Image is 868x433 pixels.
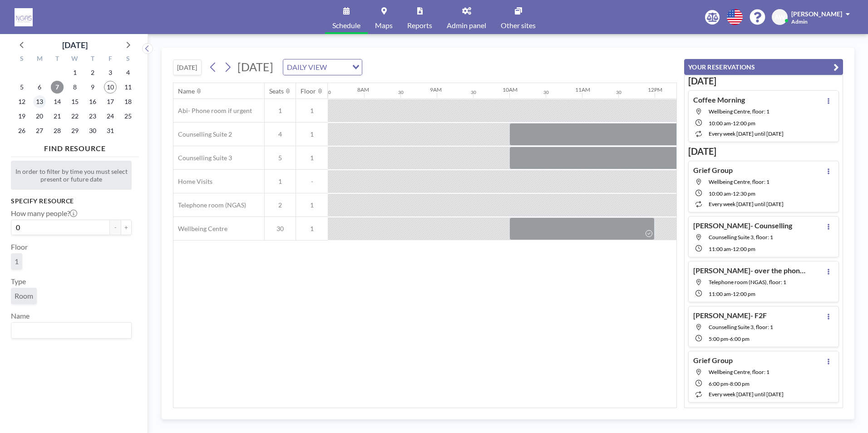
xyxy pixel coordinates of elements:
[688,75,839,87] h3: [DATE]
[33,124,46,137] span: Monday, October 27, 2025
[693,221,792,230] h4: [PERSON_NAME]- Counselling
[11,161,132,190] div: In order to filter by time you must select present or future date
[104,81,117,93] span: Friday, October 10, 2025
[173,130,232,138] span: Counselling Suite 2
[173,201,246,209] span: Telephone room (NGAS)
[285,61,329,73] span: DAILY VIEW
[69,66,81,79] span: Wednesday, October 1, 2025
[693,311,767,320] h4: [PERSON_NAME]- F2F
[296,225,328,233] span: 1
[11,209,77,218] label: How many people?
[86,110,99,123] span: Thursday, October 23, 2025
[11,323,131,338] div: Search for option
[15,95,28,108] span: Sunday, October 12, 2025
[616,89,621,95] div: 30
[684,59,843,75] button: YOUR RESERVATIONS
[265,130,296,138] span: 4
[12,325,126,336] input: Search for option
[69,124,81,137] span: Wednesday, October 29, 2025
[357,86,369,93] div: 8AM
[398,89,404,95] div: 30
[173,177,212,186] span: Home Visits
[265,154,296,162] span: 5
[33,81,46,93] span: Monday, October 6, 2025
[173,107,252,115] span: Abi- Phone room if urgent
[693,266,807,275] h4: [PERSON_NAME]- over the phone support
[265,225,296,233] span: 30
[296,154,328,162] span: 1
[173,59,202,75] button: [DATE]
[709,201,784,207] span: every week [DATE] until [DATE]
[709,130,784,137] span: every week [DATE] until [DATE]
[325,89,331,95] div: 30
[283,59,362,75] div: Search for option
[709,120,731,127] span: 10:00 AM
[122,81,134,93] span: Saturday, October 11, 2025
[265,107,296,115] span: 1
[15,110,28,123] span: Sunday, October 19, 2025
[15,291,33,300] span: Room
[648,86,662,93] div: 12PM
[265,177,296,186] span: 1
[709,108,769,115] span: Wellbeing Centre, floor: 1
[66,54,84,65] div: W
[178,87,195,95] div: Name
[15,8,33,26] img: organization-logo
[33,110,46,123] span: Monday, October 20, 2025
[104,124,117,137] span: Friday, October 31, 2025
[49,54,66,65] div: T
[709,380,728,387] span: 6:00 PM
[122,110,134,123] span: Saturday, October 25, 2025
[543,89,549,95] div: 30
[709,391,784,398] span: every week [DATE] until [DATE]
[733,246,755,252] span: 12:00 PM
[15,81,28,93] span: Sunday, October 5, 2025
[791,10,842,18] span: [PERSON_NAME]
[709,190,731,197] span: 10:00 AM
[69,110,81,123] span: Wednesday, October 22, 2025
[407,22,432,29] span: Reports
[86,95,99,108] span: Thursday, October 16, 2025
[296,130,328,138] span: 1
[709,178,769,185] span: Wellbeing Centre, floor: 1
[104,95,117,108] span: Friday, October 17, 2025
[31,54,49,65] div: M
[730,335,750,342] span: 6:00 PM
[688,146,839,157] h3: [DATE]
[733,290,755,297] span: 12:00 PM
[688,406,839,418] h3: [DATE]
[11,197,132,205] h3: Specify resource
[104,110,117,123] span: Friday, October 24, 2025
[15,124,28,137] span: Sunday, October 26, 2025
[51,124,64,137] span: Tuesday, October 28, 2025
[122,66,134,79] span: Saturday, October 4, 2025
[51,110,64,123] span: Tuesday, October 21, 2025
[501,22,536,29] span: Other sites
[774,13,785,21] span: AW
[33,95,46,108] span: Monday, October 13, 2025
[11,242,28,251] label: Floor
[709,234,773,241] span: Counselling Suite 3, floor: 1
[265,201,296,209] span: 2
[11,277,26,286] label: Type
[709,335,728,342] span: 5:00 PM
[709,324,773,330] span: Counselling Suite 3, floor: 1
[15,257,19,266] span: 1
[709,369,769,375] span: Wellbeing Centre, floor: 1
[693,95,745,104] h4: Coffee Morning
[101,54,119,65] div: F
[104,66,117,79] span: Friday, October 3, 2025
[13,54,31,65] div: S
[733,120,755,127] span: 12:00 PM
[693,356,733,365] h4: Grief Group
[791,18,808,25] span: Admin
[728,380,730,387] span: -
[471,89,476,95] div: 30
[731,290,733,297] span: -
[86,124,99,137] span: Thursday, October 30, 2025
[86,66,99,79] span: Thursday, October 2, 2025
[269,87,284,95] div: Seats
[62,39,88,51] div: [DATE]
[731,246,733,252] span: -
[693,166,733,175] h4: Grief Group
